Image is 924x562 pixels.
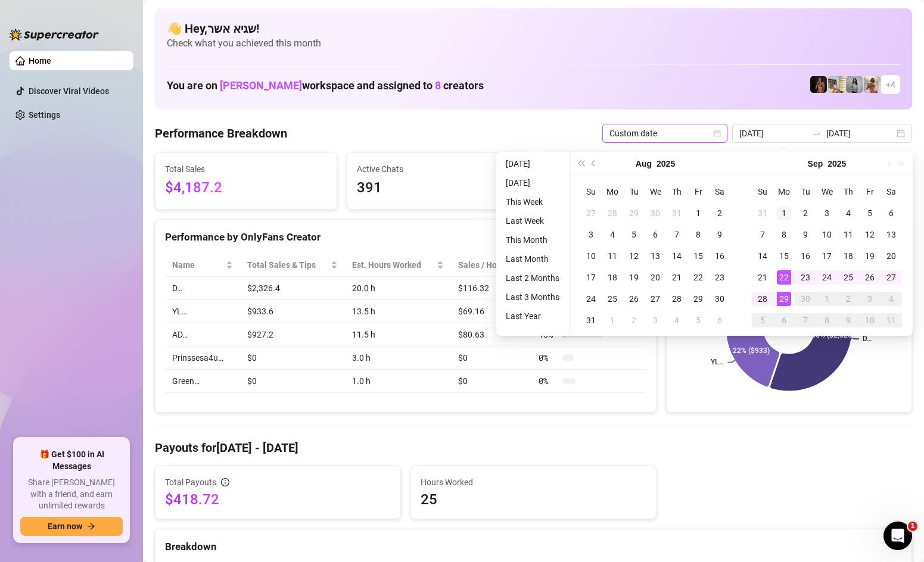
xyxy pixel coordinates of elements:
[670,227,684,242] div: 7
[798,249,813,263] div: 16
[713,292,727,306] div: 30
[884,313,898,327] div: 11
[670,270,684,285] div: 21
[627,313,641,327] div: 2
[816,181,838,202] th: We
[795,310,816,331] td: 2025-10-07
[657,152,675,176] button: Choose a year
[691,227,705,242] div: 8
[605,227,620,242] div: 4
[795,245,816,267] td: 2025-09-16
[709,310,730,331] td: 2025-09-06
[605,313,620,327] div: 1
[501,252,564,266] li: Last Month
[881,267,902,288] td: 2025-09-27
[816,202,838,224] td: 2025-09-03
[623,224,645,245] td: 2025-08-05
[240,277,346,300] td: $2,326.4
[711,358,724,367] text: YL…
[795,202,816,224] td: 2025-09-02
[709,245,730,267] td: 2025-08-16
[820,270,834,285] div: 24
[645,310,666,331] td: 2025-09-03
[666,267,687,288] td: 2025-08-21
[451,254,531,277] th: Sales / Hour
[752,202,773,224] td: 2025-08-31
[859,245,881,267] td: 2025-09-19
[501,214,564,228] li: Last Week
[584,292,598,306] div: 24
[645,181,666,202] th: We
[666,288,687,310] td: 2025-08-28
[795,267,816,288] td: 2025-09-23
[713,270,727,285] div: 23
[451,323,531,346] td: $80.63
[820,292,834,306] div: 1
[451,346,531,370] td: $0
[165,346,240,370] td: Prinssesa4u…
[167,79,484,92] h1: You are on workspace and assigned to creators
[20,517,123,536] button: Earn nowarrow-right
[863,313,877,327] div: 10
[841,270,855,285] div: 25
[165,163,327,176] span: Total Sales
[247,258,329,271] span: Total Sales & Tips
[838,267,859,288] td: 2025-09-25
[167,37,900,50] span: Check what you achieved this month
[165,229,646,245] div: Performance by OnlyFans Creator
[884,249,898,263] div: 20
[580,267,602,288] td: 2025-08-17
[795,288,816,310] td: 2025-09-30
[666,181,687,202] th: Th
[884,292,898,306] div: 4
[863,249,877,263] div: 19
[48,522,82,531] span: Earn now
[812,129,822,138] span: swap-right
[752,245,773,267] td: 2025-09-14
[709,224,730,245] td: 2025-08-09
[687,245,709,267] td: 2025-08-15
[580,288,602,310] td: 2025-08-24
[87,522,95,530] span: arrow-right
[816,224,838,245] td: 2025-09-10
[501,271,564,285] li: Last 2 Months
[863,292,877,306] div: 3
[605,249,620,263] div: 11
[884,270,898,285] div: 27
[539,374,558,388] span: 0 %
[627,270,641,285] div: 19
[816,310,838,331] td: 2025-10-08
[773,267,795,288] td: 2025-09-22
[352,258,434,271] div: Est. Hours Worked
[220,79,302,92] span: [PERSON_NAME]
[627,227,641,242] div: 5
[29,56,51,65] a: Home
[165,490,391,509] span: $418.72
[645,224,666,245] td: 2025-08-06
[29,110,60,120] a: Settings
[881,181,902,202] th: Sa
[863,206,877,220] div: 5
[687,288,709,310] td: 2025-08-29
[841,249,855,263] div: 18
[752,224,773,245] td: 2025-09-07
[687,310,709,331] td: 2025-09-05
[645,267,666,288] td: 2025-08-20
[240,323,346,346] td: $927.2
[846,76,863,93] img: A
[826,127,894,140] input: End date
[859,267,881,288] td: 2025-09-26
[623,202,645,224] td: 2025-07-29
[755,270,770,285] div: 21
[539,351,558,364] span: 0 %
[838,202,859,224] td: 2025-09-04
[863,227,877,242] div: 12
[714,130,721,137] span: calendar
[666,245,687,267] td: 2025-08-14
[155,439,912,456] h4: Payouts for [DATE] - [DATE]
[609,124,720,142] span: Custom date
[773,288,795,310] td: 2025-09-29
[777,313,791,327] div: 6
[458,258,515,271] span: Sales / Hour
[666,224,687,245] td: 2025-08-07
